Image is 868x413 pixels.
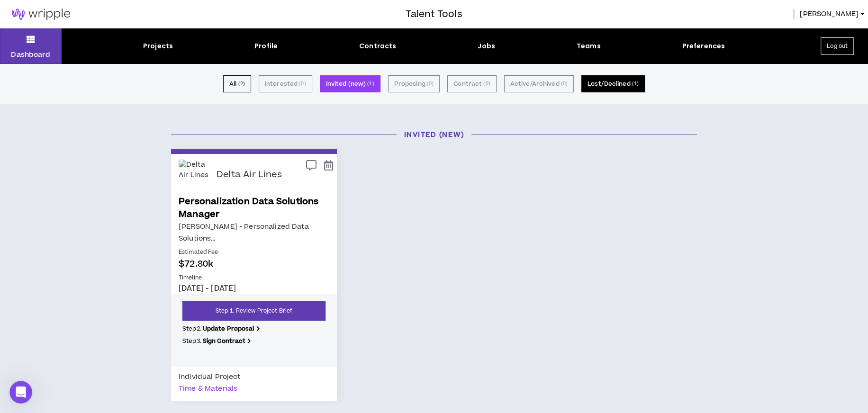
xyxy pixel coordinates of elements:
[182,324,325,333] p: Step 2 .
[388,75,440,92] button: Proposing (0)
[561,80,568,88] small: ( 0 )
[427,80,434,88] small: ( 0 )
[11,50,50,60] p: Dashboard
[320,75,380,92] button: Invited (new) (1)
[254,41,278,51] div: Profile
[632,80,639,88] small: ( 1 )
[367,80,374,88] small: ( 1 )
[577,41,601,51] div: Teams
[179,160,209,190] img: Delta Air Lines
[179,221,329,244] p: [PERSON_NAME] - Personalized Data Solutions
[179,274,329,282] p: Timeline
[483,80,490,88] small: ( 0 )
[179,195,329,221] a: Personalization Data Solutions Manager
[179,371,241,383] div: Individual Project
[299,80,306,88] small: ( 0 )
[182,301,325,321] a: Step 1. Review Project Brief
[182,337,325,345] p: Step 3 .
[581,75,645,92] button: Lost/Declined (1)
[203,337,246,345] b: Sign Contract
[682,41,725,51] div: Preferences
[203,324,254,333] b: Update Proposal
[179,383,237,395] div: Time & Materials
[238,80,244,88] small: ( 2 )
[359,41,396,51] div: Contracts
[9,381,32,404] iframe: Intercom live chat
[217,170,282,180] p: Delta Air Lines
[504,75,574,92] button: Active/Archived (0)
[179,258,329,270] p: $72.80k
[164,130,704,140] h3: Invited (new)
[406,7,462,21] h3: Talent Tools
[800,9,859,19] span: [PERSON_NAME]
[447,75,496,92] button: Contract (0)
[211,233,215,243] span: …
[259,75,312,92] button: Interested (0)
[478,41,495,51] div: Jobs
[223,75,251,92] button: All (2)
[179,283,329,294] p: [DATE] - [DATE]
[179,248,329,257] p: Estimated Fee
[821,37,854,55] button: Log out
